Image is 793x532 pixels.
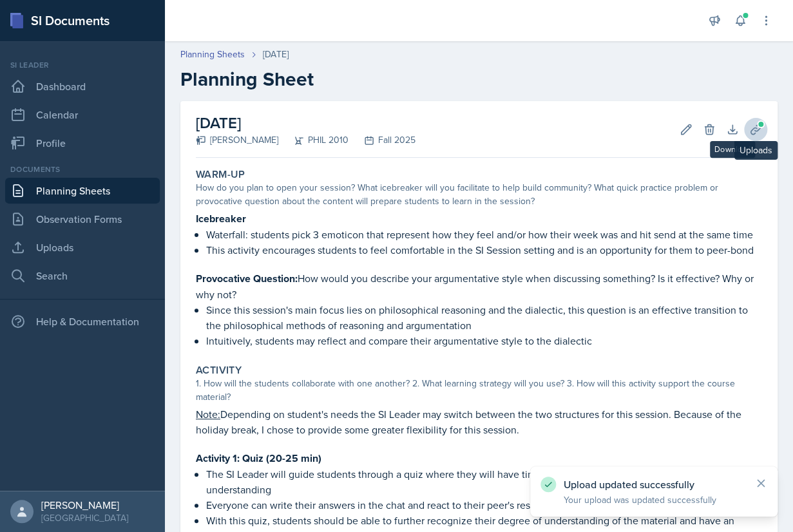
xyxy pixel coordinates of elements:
[206,242,762,258] p: This activity encourages students to feel comfortable in the SI Session setting and is an opportu...
[5,130,160,156] a: Profile
[196,271,298,286] strong: Provocative Question:
[564,478,744,491] p: Upload updated successfully
[263,48,289,61] div: [DATE]
[206,302,762,333] p: Since this session's main focus lies on philosophical reasoning and the dialectic, this question ...
[5,263,160,289] a: Search
[5,164,160,175] div: Documents
[196,271,762,302] p: How would you describe your argumentative style when discussing something? Is it effective? Why o...
[5,178,160,204] a: Planning Sheets
[564,493,744,506] p: Your upload was updated successfully
[721,118,744,141] button: Download
[196,451,321,466] strong: Activity 1: Quiz (20-25 min)
[278,133,349,147] div: PHIL 2010
[5,102,160,128] a: Calendar
[196,168,245,181] label: Warm-Up
[41,499,128,511] div: [PERSON_NAME]
[196,377,762,404] div: 1. How will the students collaborate with one another? 2. What learning strategy will you use? 3....
[196,211,246,226] strong: Icebreaker
[196,407,220,421] u: Note:
[5,206,160,232] a: Observation Forms
[206,497,762,513] p: Everyone can write their answers in the chat and react to their peer's responses (adding to them,...
[180,48,245,61] a: Planning Sheets
[744,118,767,141] button: Uploads
[5,234,160,260] a: Uploads
[349,133,416,147] div: Fall 2025
[196,181,762,208] div: How do you plan to open your session? What icebreaker will you facilitate to help build community...
[196,111,416,135] h2: [DATE]
[5,309,160,334] div: Help & Documentation
[180,68,778,91] h2: Planning Sheet
[41,511,128,524] div: [GEOGRAPHIC_DATA]
[196,364,242,377] label: Activity
[5,73,160,99] a: Dashboard
[206,227,762,242] p: Waterfall: students pick 3 emoticon that represent how they feel and/or how their week was and hi...
[5,59,160,71] div: Si leader
[206,333,762,348] p: Intuitively, students may reflect and compare their argumentative style to the dialectic
[196,133,278,147] div: [PERSON_NAME]
[196,406,762,437] p: Depending on student's needs the SI Leader may switch between the two structures for this session...
[206,466,762,497] p: The SI Leader will guide students through a quiz where they will have time to answer the question...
